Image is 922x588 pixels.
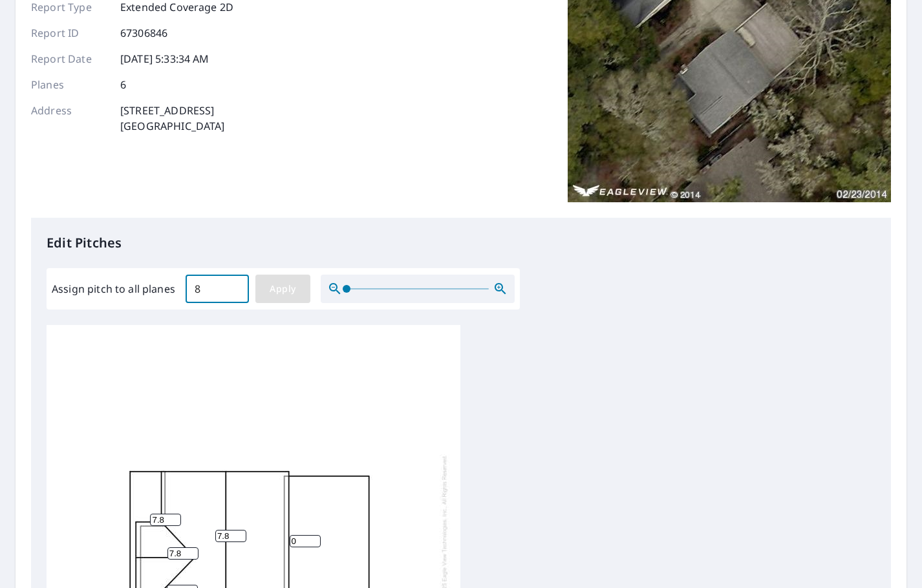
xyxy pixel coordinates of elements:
p: Edit Pitches [47,233,875,253]
p: [STREET_ADDRESS] [GEOGRAPHIC_DATA] [120,103,225,134]
span: Apply [266,281,300,297]
p: 67306846 [120,25,167,41]
p: Report Date [31,51,109,67]
p: 6 [120,77,126,92]
p: Planes [31,77,109,92]
button: Apply [255,275,310,303]
label: Assign pitch to all planes [52,281,175,297]
input: 00.0 [186,271,249,307]
p: Address [31,103,109,134]
p: [DATE] 5:33:34 AM [120,51,209,67]
p: Report ID [31,25,109,41]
